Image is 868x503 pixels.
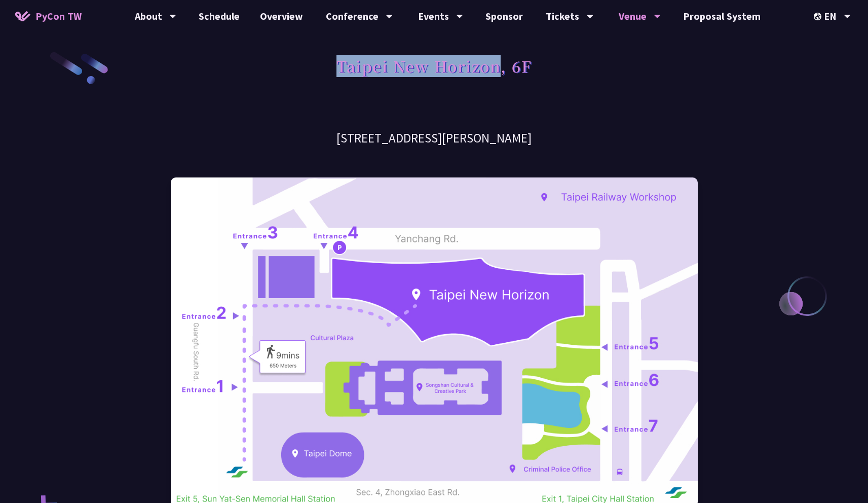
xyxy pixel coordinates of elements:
a: PyCon TW [5,4,92,29]
h1: Taipei New Horizon, 6F [336,51,532,81]
h3: [STREET_ADDRESS][PERSON_NAME] [171,129,698,147]
img: Home icon of PyCon TW 2025 [15,11,30,21]
img: Locale Icon [814,13,824,20]
span: PyCon TW [35,9,82,24]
